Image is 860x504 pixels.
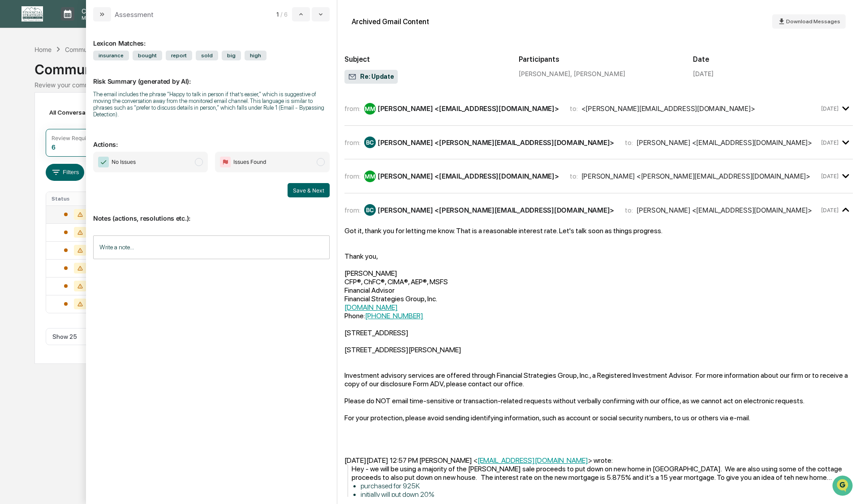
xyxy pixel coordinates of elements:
[74,183,111,192] span: Attestations
[52,135,95,141] div: Review Required
[18,183,58,192] span: Preclearance
[46,164,85,181] button: Filters
[344,226,853,235] div: Got it, thank you for letting me know. That is a reasonable interest rate. Let's talk soon as thi...
[74,146,77,153] span: •
[98,157,109,167] img: Checkmark
[636,138,812,147] div: [PERSON_NAME] <[EMAIL_ADDRESS][DOMAIN_NAME]>
[220,157,231,167] img: Flag
[378,104,559,113] div: [PERSON_NAME] <[EMAIL_ADDRESS][DOMAIN_NAME]>
[344,303,398,312] a: [DOMAIN_NAME]
[19,68,35,85] img: 8933085812038_c878075ebb4cc5468115_72.jpg
[166,51,192,60] span: report
[79,122,98,129] span: [DATE]
[93,204,330,222] p: Notes (actions, resolutions etc.):
[112,158,136,167] span: No Issues
[821,207,838,214] time: Thursday, September 18, 2025 at 9:07:28 PM
[93,91,330,118] div: The email includes the phrase “Happy to talk in person if that’s easier,” which is suggestive of ...
[280,11,290,18] span: / 6
[9,137,23,152] img: Jack Rasmussen
[245,51,267,60] span: high
[89,222,108,229] span: Pylon
[9,68,25,85] img: 1746055101610-c473b297-6a78-478c-a979-82029cc54cd1
[40,77,123,85] div: We're available if you need us!
[93,51,129,60] span: insurance
[786,18,840,25] span: Download Messages
[9,201,16,208] div: 🔎
[344,243,853,448] div: Thank you, [PERSON_NAME] CFP®, ChFC®, CIMA®, AEP®, MSFS Financial Advisor Financial Strategies Gr...
[9,19,163,33] p: How can we help?
[344,55,504,64] h2: Subject
[636,206,812,214] div: [PERSON_NAME] <[EMAIL_ADDRESS][DOMAIN_NAME]>
[46,192,105,205] th: Status
[348,73,394,81] span: Re: Update
[378,138,614,147] div: [PERSON_NAME] <[PERSON_NAME][EMAIL_ADDRESS][DOMAIN_NAME]>
[821,173,838,179] time: Thursday, September 18, 2025 at 12:16:09 PM
[52,143,56,151] div: 6
[693,70,714,77] div: [DATE]
[40,68,147,77] div: Start new chat
[519,55,679,64] h2: Participants
[831,474,856,499] iframe: Open customer support
[34,54,826,77] div: Communications Archive
[581,172,810,180] div: [PERSON_NAME] <[PERSON_NAME][EMAIL_ADDRESS][DOMAIN_NAME]>
[519,70,679,77] div: [PERSON_NAME], [PERSON_NAME]
[139,98,163,108] button: See all
[18,146,25,154] img: 1746055101610-c473b297-6a78-478c-a979-82029cc54cd1
[133,51,162,60] span: bought
[352,465,853,482] div: Hey - we will be using a majority of the [PERSON_NAME] sale proceeds to put down on new home in [...
[772,14,846,29] button: Download Messages
[9,184,16,191] div: 🖐️
[93,29,330,47] div: Lexicon Matches:
[18,200,56,209] span: Data Lookup
[28,146,73,153] span: [PERSON_NAME]
[693,55,853,64] h2: Date
[9,99,60,107] div: Past conversations
[364,103,376,115] div: MM
[65,184,72,191] div: 🗄️
[821,139,838,146] time: Thursday, September 18, 2025 at 10:40:59 AM
[361,482,853,490] div: purchased for 925K
[625,206,633,214] span: to:
[34,81,826,89] div: Review your communication records across channels
[344,104,361,113] span: from:
[344,138,361,147] span: from:
[378,172,559,180] div: [PERSON_NAME] <[EMAIL_ADDRESS][DOMAIN_NAME]>
[222,51,241,60] span: big
[34,46,52,53] div: Home
[364,204,376,216] div: BC
[196,51,218,60] span: sold
[74,122,77,129] span: •
[477,456,588,465] a: [EMAIL_ADDRESS][DOMAIN_NAME]
[581,104,755,113] div: <[PERSON_NAME][EMAIL_ADDRESS][DOMAIN_NAME]>
[352,17,429,26] div: Archived Gmail Content
[21,6,43,21] img: logo
[570,104,578,113] span: to:
[65,46,138,53] div: Communications Archive
[18,122,25,129] img: 1746055101610-c473b297-6a78-478c-a979-82029cc54cd1
[625,138,633,147] span: to:
[5,179,61,196] a: 🖐️Preclearance
[233,158,266,167] span: Issues Found
[288,183,330,197] button: Save & Next
[821,105,838,112] time: Wednesday, September 17, 2025 at 6:56:39 PM
[570,172,578,180] span: to:
[361,490,853,499] div: initially will put down 20%
[276,11,279,18] span: 1
[344,206,361,214] span: from:
[93,67,330,85] p: Risk Summary (generated by AI):
[5,196,60,213] a: 🔎Data Lookup
[364,137,376,148] div: BC
[93,130,330,148] p: Actions:
[9,113,23,128] img: Jack Rasmussen
[152,71,163,82] button: Start new chat
[364,171,376,182] div: MM
[61,179,115,196] a: 🗄️Attestations
[63,222,108,229] a: Powered byPylon
[365,312,423,320] a: [PHONE_NUMBER]
[28,122,73,129] span: [PERSON_NAME]
[46,105,113,120] div: All Conversations
[378,206,614,214] div: [PERSON_NAME] <[PERSON_NAME][EMAIL_ADDRESS][DOMAIN_NAME]>
[344,456,853,465] div: [DATE][DATE] 12:57 PM [PERSON_NAME] < > wrote:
